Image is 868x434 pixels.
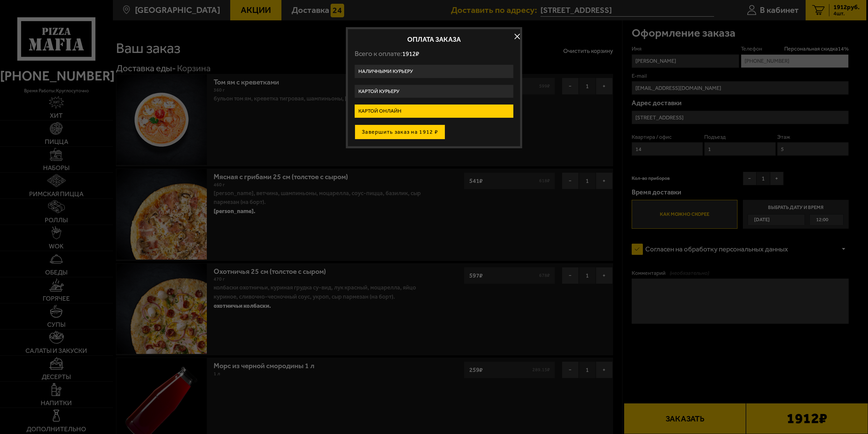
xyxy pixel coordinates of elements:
[355,50,513,58] p: Всего к оплате:
[355,85,513,98] label: Картой курьеру
[402,50,419,58] span: 1912 ₽
[355,36,513,43] h2: Оплата заказа
[355,65,513,78] label: Наличными курьеру
[355,105,513,118] label: Картой онлайн
[355,125,445,139] button: Завершить заказ на 1912 ₽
